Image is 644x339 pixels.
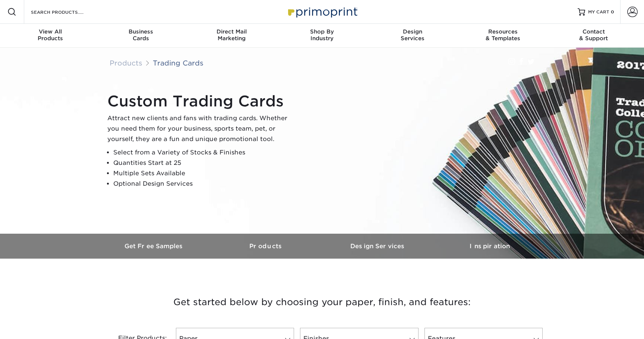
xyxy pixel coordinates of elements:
[458,24,548,48] a: Resources& Templates
[107,92,294,110] h1: Custom Trading Cards
[322,234,434,259] a: Design Services
[113,147,294,158] li: Select from a Variety of Stocks & Finishes
[5,28,96,35] span: View All
[210,243,322,250] h3: Products
[186,24,277,48] a: Direct MailMarketing
[458,28,548,42] div: & Templates
[104,285,540,319] h3: Get started below by choosing your paper, finish, and features:
[367,28,458,42] div: Services
[96,24,186,48] a: BusinessCards
[98,243,210,250] h3: Get Free Samples
[110,59,142,67] a: Products
[113,158,294,168] li: Quantities Start at 25
[277,28,367,35] span: Shop By
[548,28,639,42] div: & Support
[113,168,294,179] li: Multiple Sets Available
[367,24,458,48] a: DesignServices
[107,113,294,144] p: Attract new clients and fans with trading cards. Whether you need them for your business, sports ...
[113,179,294,189] li: Optional Design Services
[434,234,546,259] a: Inspiration
[153,59,203,67] a: Trading Cards
[98,234,210,259] a: Get Free Samples
[30,7,103,16] input: SEARCH PRODUCTS.....
[285,4,359,20] img: Primoprint
[277,24,367,48] a: Shop ByIndustry
[548,24,639,48] a: Contact& Support
[434,243,546,250] h3: Inspiration
[611,9,614,15] span: 0
[210,234,322,259] a: Products
[96,28,186,35] span: Business
[96,28,186,42] div: Cards
[548,28,639,35] span: Contact
[322,243,434,250] h3: Design Services
[367,28,458,35] span: Design
[277,28,367,42] div: Industry
[186,28,277,35] span: Direct Mail
[5,28,96,42] div: Products
[458,28,548,35] span: Resources
[5,24,96,48] a: View AllProducts
[186,28,277,42] div: Marketing
[588,9,609,15] span: MY CART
